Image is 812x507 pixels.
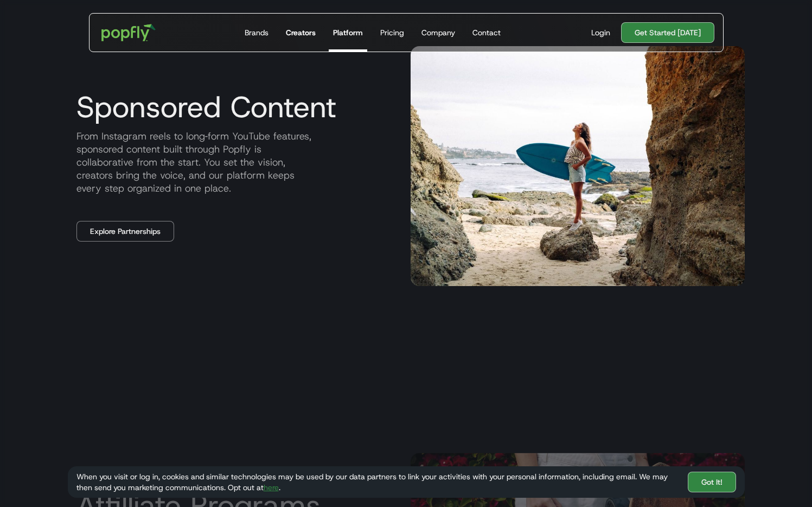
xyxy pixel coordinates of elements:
[68,91,402,123] h3: Sponsored Content
[417,14,459,52] a: Company
[94,16,164,49] a: home
[468,14,505,52] a: Contact
[376,14,408,52] a: Pricing
[329,14,367,52] a: Platform
[68,130,402,195] p: From Instagram reels to long‑form YouTube features, sponsored content built through Popfly is col...
[591,27,610,38] div: Login
[472,27,501,38] div: Contact
[264,483,279,492] a: here
[380,27,404,38] div: Pricing
[240,14,273,52] a: Brands
[76,471,679,493] div: When you visit or log in, cookies and similar technologies may be used by our data partners to li...
[245,27,268,38] div: Brands
[333,27,363,38] div: Platform
[286,27,316,38] div: Creators
[621,22,714,43] a: Get Started [DATE]
[688,472,736,492] a: Got It!
[282,14,320,52] a: Creators
[587,27,615,38] a: Login
[76,221,174,242] a: Explore Partnerships
[421,27,455,38] div: Company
